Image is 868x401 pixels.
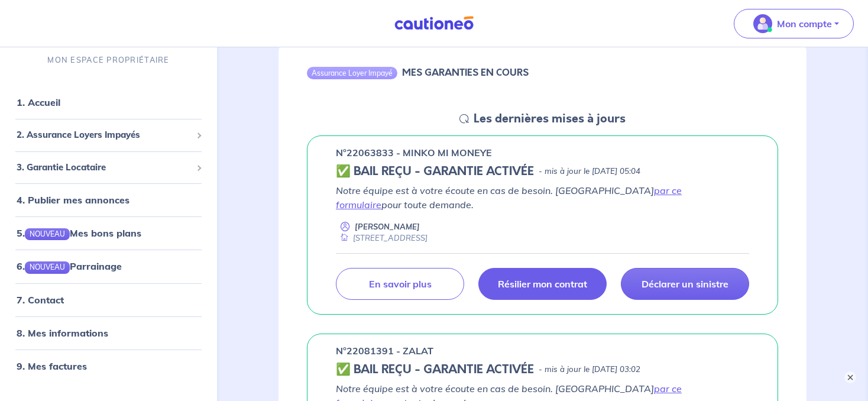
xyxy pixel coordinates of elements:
p: Mon compte [777,17,832,31]
div: 6.NOUVEAUParrainage [5,254,212,278]
div: 5.NOUVEAUMes bons plans [5,221,212,245]
p: MON ESPACE PROPRIÉTAIRE [47,54,169,66]
a: 6.NOUVEAUParrainage [17,260,122,272]
div: state: CONTRACT-VALIDATED, Context: ,MAYBE-CERTIFICATE,,LESSOR-DOCUMENTS,IS-ODEALIM [336,164,749,179]
div: Assurance Loyer Impayé [307,67,397,79]
button: × [844,371,856,383]
p: [PERSON_NAME] [355,221,420,232]
a: Déclarer un sinistre [621,268,749,300]
img: illu_account_valid_menu.svg [753,14,772,33]
span: 2. Assurance Loyers Impayés [17,128,192,142]
h5: ✅ BAIL REÇU - GARANTIE ACTIVÉE [336,164,534,179]
p: - mis à jour le [DATE] 05:04 [539,166,640,177]
p: n°22063833 - MINKO MI MONEYE [336,145,492,160]
div: 3. Garantie Locataire [5,156,212,179]
span: 3. Garantie Locataire [17,160,192,174]
a: 5.NOUVEAUMes bons plans [17,227,141,239]
a: En savoir plus [336,268,464,300]
a: par ce formulaire [336,185,682,211]
p: Résilier mon contrat [498,278,587,290]
p: n°22081391 - ZALAT [336,344,433,358]
div: 4. Publier mes annonces [5,188,212,212]
a: 1. Accueil [17,96,60,108]
a: Résilier mon contrat [478,268,607,300]
div: 7. Contact [5,287,212,311]
a: 7. Contact [17,293,64,305]
h6: MES GARANTIES EN COURS [402,67,529,78]
button: illu_account_valid_menu.svgMon compte [734,9,854,38]
p: Notre équipe est à votre écoute en cas de besoin. [GEOGRAPHIC_DATA] pour toute demande. [336,183,749,212]
div: [STREET_ADDRESS] [336,232,427,244]
div: 8. Mes informations [5,321,212,344]
a: 4. Publier mes annonces [17,194,129,206]
p: Déclarer un sinistre [642,278,728,290]
div: 1. Accueil [5,90,212,114]
h5: Les dernières mises à jours [474,112,626,126]
div: 2. Assurance Loyers Impayés [5,124,212,147]
a: 8. Mes informations [17,326,108,338]
p: En savoir plus [369,278,432,290]
img: Cautioneo [390,16,478,31]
